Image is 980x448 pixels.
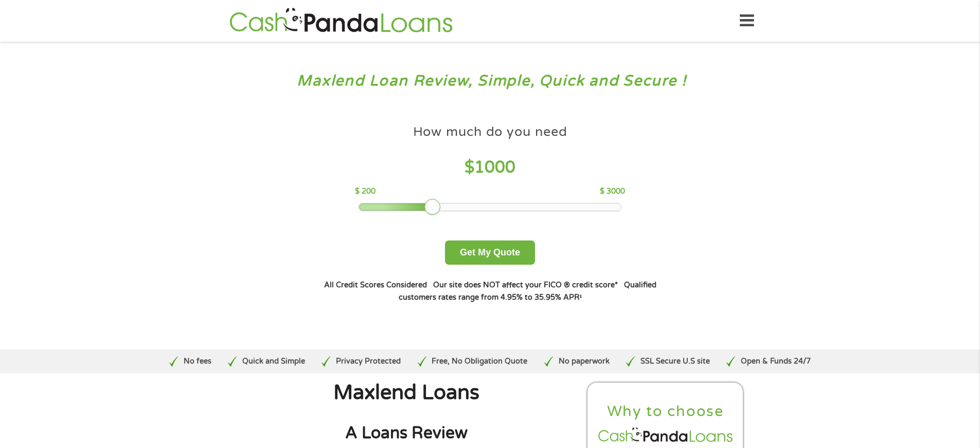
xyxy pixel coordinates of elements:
strong: Qualified customers rates range from 4.95% to 35.95% APR¹ [399,281,656,302]
p: No paperwork [559,356,610,367]
p: SSL Secure U.S site [640,356,710,367]
h3: Maxlend Loan Review, Simple, Quick and Secure ! [30,72,951,91]
strong: Our site does NOT affect your FICO ® credit score* [433,281,618,289]
p: Open & Funds 24/7 [741,356,811,367]
p: Free, No Obligation Quote [432,356,527,367]
p: Privacy Protected [336,356,401,367]
p: $ 200 [355,186,376,197]
p: Quick and Simple [242,356,305,367]
p: No fees [184,356,211,367]
strong: All Credit Scores Considered [324,281,427,289]
button: Get My Quote [445,240,535,265]
p: $ 3000 [600,186,625,197]
h4: How much do you need [413,124,567,141]
h4: $ [355,157,625,178]
span: 1000 [474,158,515,177]
h2: A Loans Review [236,423,577,444]
span: Maxlend Loans [333,381,479,405]
h2: Why to choose [596,402,735,421]
img: GetLoanNow Logo [226,6,456,36]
